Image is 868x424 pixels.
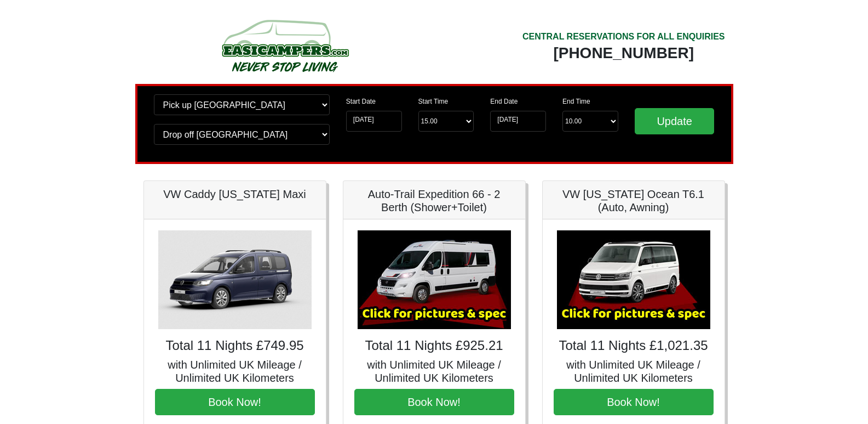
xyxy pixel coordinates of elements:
input: Update [635,108,715,134]
img: campers-checkout-logo.png [181,15,389,76]
button: Book Now! [354,389,514,415]
h4: Total 11 Nights £925.21 [354,338,514,354]
label: End Date [490,97,518,106]
h5: Auto-Trail Expedition 66 - 2 Berth (Shower+Toilet) [354,188,514,214]
img: VW Caddy California Maxi [158,230,312,329]
h5: VW [US_STATE] Ocean T6.1 (Auto, Awning) [554,188,714,214]
h4: Total 11 Nights £1,021.35 [554,338,714,354]
div: [PHONE_NUMBER] [522,43,725,63]
button: Book Now! [554,389,714,415]
input: Start Date [346,111,402,132]
h5: with Unlimited UK Mileage / Unlimited UK Kilometers [155,358,315,385]
h5: with Unlimited UK Mileage / Unlimited UK Kilometers [354,358,514,385]
h5: with Unlimited UK Mileage / Unlimited UK Kilometers [554,358,714,385]
img: VW California Ocean T6.1 (Auto, Awning) [557,230,710,329]
label: Start Date [346,97,376,106]
label: Start Time [418,97,449,106]
button: Book Now! [155,389,315,415]
h5: VW Caddy [US_STATE] Maxi [155,188,315,201]
h4: Total 11 Nights £749.95 [155,338,315,354]
label: End Time [562,97,590,106]
div: CENTRAL RESERVATIONS FOR ALL ENQUIRIES [522,30,725,43]
img: Auto-Trail Expedition 66 - 2 Berth (Shower+Toilet) [358,230,511,329]
input: Return Date [490,111,546,132]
